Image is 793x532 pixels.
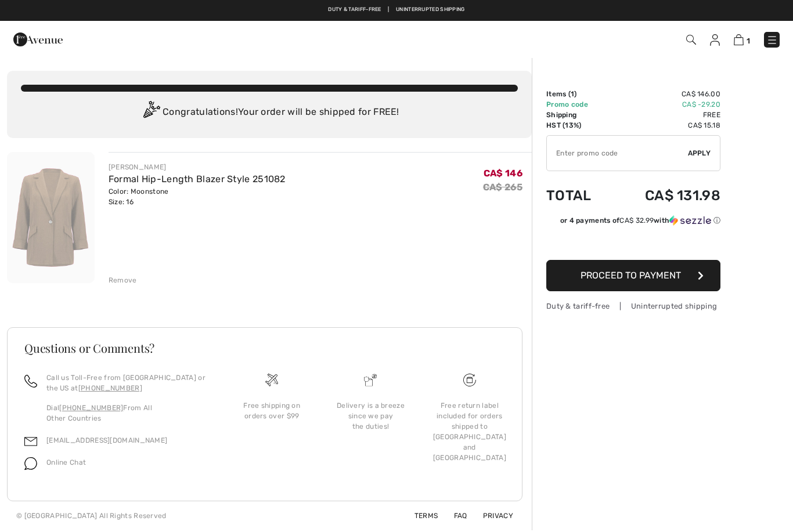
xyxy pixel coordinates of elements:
[546,301,720,312] div: Duty & tariff-free | Uninterrupted shipping
[46,403,208,424] p: Dial From All Other Countries
[686,35,696,45] img: Search
[59,404,123,412] a: [PHONE_NUMBER]
[24,375,37,388] img: call
[766,34,778,46] img: Menu
[13,28,63,51] img: 1ère Avenue
[430,400,510,463] div: Free return label included for orders shipped to [GEOGRAPHIC_DATA] and [GEOGRAPHIC_DATA]
[688,148,711,158] span: Apply
[546,176,611,215] td: Total
[440,512,467,520] a: FAQ
[24,435,37,448] img: email
[484,168,522,179] span: CA$ 146
[546,110,611,120] td: Shipping
[747,37,750,45] span: 1
[7,152,95,283] img: Formal Hip-Length Blazer Style 251082
[546,99,611,110] td: Promo code
[463,374,476,386] img: Free shipping on orders over $99
[546,120,611,131] td: HST (13%)
[139,101,163,124] img: Congratulation2.svg
[611,110,720,120] td: Free
[78,384,142,392] a: [PHONE_NUMBER]
[546,260,720,291] button: Proceed to Payment
[734,34,744,45] img: Shopping Bag
[611,120,720,131] td: CA$ 15.18
[571,90,574,98] span: 1
[734,32,750,46] a: 1
[265,374,278,386] img: Free shipping on orders over $99
[46,436,167,444] a: [EMAIL_ADDRESS][DOMAIN_NAME]
[547,136,688,171] input: Promo code
[546,89,611,99] td: Items ( )
[619,216,654,225] span: CA$ 32.99
[24,457,37,470] img: chat
[330,400,410,432] div: Delivery is a breeze since we pay the duties!
[109,162,286,172] div: [PERSON_NAME]
[611,89,720,99] td: CA$ 146.00
[669,215,711,226] img: Sezzle
[560,215,720,226] div: or 4 payments of with
[46,372,208,393] p: Call us Toll-Free from [GEOGRAPHIC_DATA] or the US at
[710,34,720,46] img: My Info
[581,270,681,281] span: Proceed to Payment
[364,374,377,386] img: Delivery is a breeze since we pay the duties!
[611,176,720,215] td: CA$ 131.98
[109,173,286,184] a: Formal Hip-Length Blazer Style 251082
[16,511,167,521] div: © [GEOGRAPHIC_DATA] All Rights Reserved
[109,186,286,207] div: Color: Moonstone Size: 16
[21,101,518,124] div: Congratulations! Your order will be shipped for FREE!
[483,182,522,193] s: CA$ 265
[232,400,312,421] div: Free shipping on orders over $99
[13,33,63,44] a: 1ère Avenue
[46,458,86,466] span: Online Chat
[469,512,513,520] a: Privacy
[401,512,438,520] a: Terms
[109,275,137,285] div: Remove
[24,342,505,354] h3: Questions or Comments?
[546,215,720,230] div: or 4 payments ofCA$ 32.99withSezzle Click to learn more about Sezzle
[546,230,720,256] iframe: PayPal-paypal
[611,99,720,110] td: CA$ -29.20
